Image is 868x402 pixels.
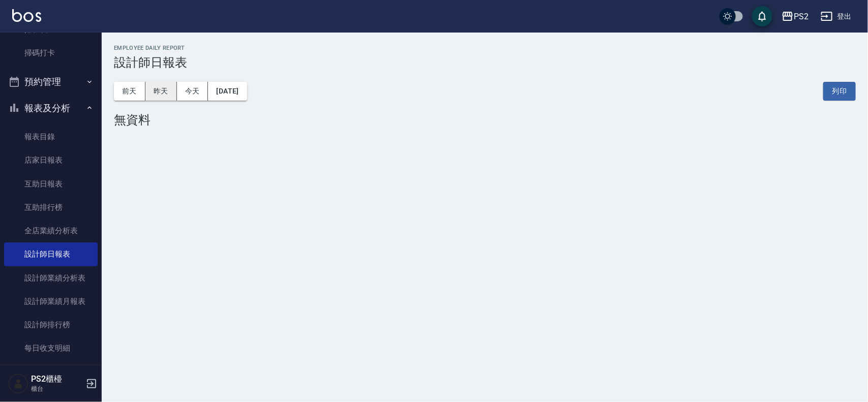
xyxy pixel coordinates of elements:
a: 收支分類明細表 [4,360,98,384]
a: 每日收支明細 [4,336,98,360]
button: 今天 [177,82,208,101]
div: PS2 [794,10,809,23]
button: 前天 [114,82,145,101]
button: 預約管理 [4,69,98,95]
button: 報表及分析 [4,95,98,121]
h3: 設計師日報表 [114,55,856,70]
a: 店家日報表 [4,148,98,172]
h5: PS2櫃檯 [31,374,83,384]
a: 設計師排行榜 [4,313,98,336]
a: 設計師業績分析表 [4,266,98,290]
button: 登出 [817,7,856,26]
a: 互助日報表 [4,172,98,196]
img: Person [8,374,28,394]
button: save [752,6,772,26]
div: 無資料 [114,113,856,127]
a: 報表目錄 [4,125,98,148]
button: [DATE] [208,82,247,101]
h2: Employee Daily Report [114,45,856,51]
a: 設計師日報表 [4,242,98,266]
p: 櫃台 [31,384,83,393]
button: 列印 [823,82,856,101]
a: 互助排行榜 [4,196,98,219]
button: PS2 [777,6,813,27]
a: 掃碼打卡 [4,41,98,65]
button: 昨天 [145,82,177,101]
a: 設計師業績月報表 [4,290,98,313]
img: Logo [12,9,41,22]
a: 全店業績分析表 [4,219,98,242]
